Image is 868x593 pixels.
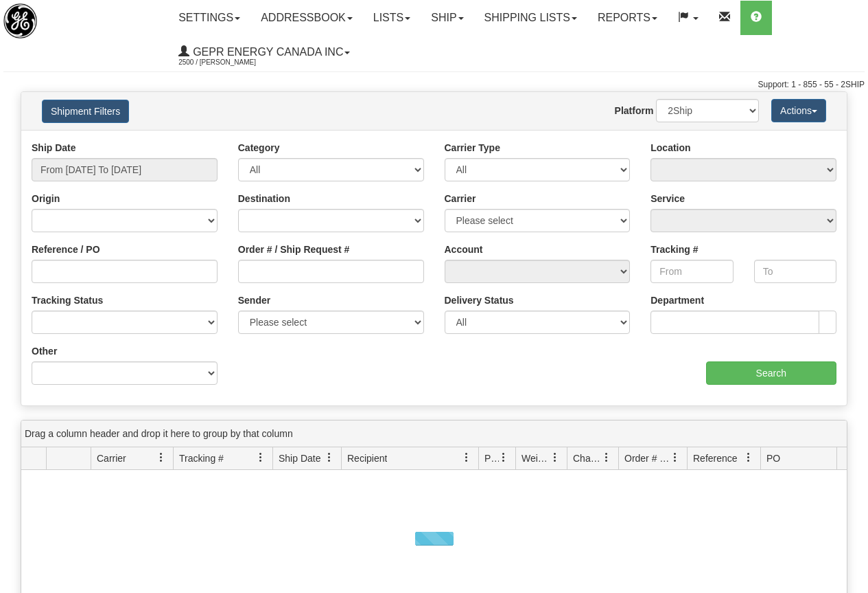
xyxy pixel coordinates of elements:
label: Other [32,344,57,358]
label: Origin [32,192,60,205]
th: Press ctrl + space to group [46,447,91,470]
a: Recipient filter column settings [455,446,478,469]
span: Packages [484,451,499,465]
label: Account [445,243,483,256]
a: Weight filter column settings [543,446,567,469]
button: Actions [771,99,826,122]
th: Press ctrl + space to group [618,447,687,470]
button: Shipment Filters [42,100,129,123]
span: Charge [573,451,602,465]
label: Category [238,141,280,155]
th: Press ctrl + space to group [478,447,515,470]
a: GEPR Energy Canada Inc 2500 / [PERSON_NAME] [168,35,360,69]
input: To [754,260,836,283]
div: Support: 1 - 855 - 55 - 2SHIP [3,79,865,91]
span: PO [766,451,780,465]
a: Settings [168,1,250,35]
label: Service [650,192,685,205]
th: Press ctrl + space to group [341,447,478,470]
span: Carrier [97,451,126,465]
label: Tracking # [650,243,698,256]
th: Press ctrl + space to group [272,447,341,470]
a: Order # / Ship Request # filter column settings [664,446,687,469]
a: PO filter column settings [828,446,852,469]
label: Reference / PO [32,243,100,256]
a: Tracking # filter column settings [249,446,272,469]
label: Tracking Status [32,293,103,307]
span: GEPR Energy Canada Inc [189,46,343,58]
label: Location [650,141,690,155]
th: Press ctrl + space to group [91,447,173,470]
span: Order # / Ship Request # [624,451,670,465]
a: Charge filter column settings [595,446,618,469]
label: Order # / Ship Request # [238,243,350,256]
th: Press ctrl + space to group [760,447,852,470]
span: Weight [521,451,550,465]
span: 2500 / [PERSON_NAME] [178,56,281,69]
a: Shipping lists [474,1,587,35]
span: Ship Date [279,451,320,465]
label: Carrier [445,192,476,205]
input: From [650,260,733,283]
a: Addressbook [250,1,363,35]
th: Press ctrl + space to group [567,447,618,470]
a: Lists [363,1,421,35]
a: Ship [421,1,473,35]
label: Department [650,293,704,307]
input: Search [706,361,837,385]
th: Press ctrl + space to group [173,447,272,470]
span: Tracking # [179,451,224,465]
label: Platform [615,104,654,118]
div: Drag a column header and drop it here to group by that column [21,421,847,447]
img: logo2500.jpg [3,3,37,38]
a: Ship Date filter column settings [318,446,341,469]
th: Press ctrl + space to group [515,447,567,470]
th: Press ctrl + space to group [687,447,760,470]
label: Delivery Status [445,293,514,307]
label: Sender [238,293,270,307]
label: Ship Date [32,141,76,155]
iframe: chat widget [836,226,867,366]
label: Carrier Type [445,141,500,155]
span: Recipient [347,451,387,465]
span: Reference [693,451,738,465]
a: Reference filter column settings [737,446,760,469]
a: Packages filter column settings [492,446,515,469]
a: Reports [587,1,668,35]
label: Destination [238,192,290,205]
a: Carrier filter column settings [150,446,173,469]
